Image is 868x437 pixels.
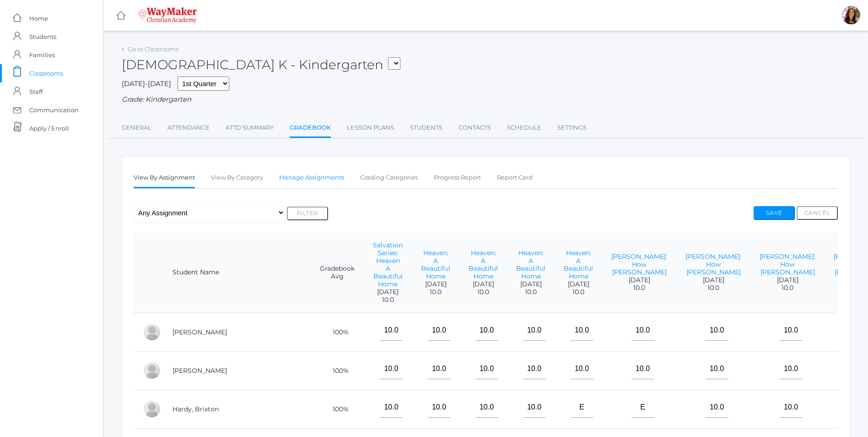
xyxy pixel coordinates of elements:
[760,276,815,284] span: [DATE]
[173,366,227,375] a: [PERSON_NAME]
[469,288,498,296] span: 10.0
[122,94,850,105] div: Grade: Kindergarten
[458,119,491,137] a: Contacts
[290,119,331,138] a: Gradebook
[410,119,442,137] a: Students
[611,276,667,284] span: [DATE]
[421,288,450,296] span: 10.0
[311,232,364,313] th: Gradebook Avg
[685,284,741,292] span: 10.0
[360,169,418,187] a: Grading Categories
[167,119,210,137] a: Attendance
[122,119,151,137] a: General
[564,288,593,296] span: 10.0
[469,280,498,288] span: [DATE]
[557,119,587,137] a: Settings
[754,206,795,220] button: Save
[128,45,178,53] a: Go to Classrooms
[516,249,545,280] a: Heaven: A Beautiful Home
[138,7,197,23] img: 4_waymaker-logo-stack-white.png
[163,232,311,313] th: Student Name
[211,169,263,187] a: View By Category
[760,284,815,292] span: 10.0
[311,313,364,351] td: 100%
[347,119,394,137] a: Lesson Plans
[760,252,815,276] a: [PERSON_NAME]: How [PERSON_NAME]
[173,328,227,336] a: [PERSON_NAME]
[122,58,400,72] h2: [DEMOGRAPHIC_DATA] K - Kindergarten
[516,280,545,288] span: [DATE]
[29,64,63,82] span: Classrooms
[797,206,838,220] button: Cancel
[226,119,274,137] a: Attd Summary
[611,252,667,276] a: [PERSON_NAME]: How [PERSON_NAME]
[29,9,48,27] span: Home
[311,390,364,428] td: 100%
[173,405,219,413] a: Hardy, Brixton
[373,241,403,288] a: Salvation Series: Heaven A Beautiful Home
[373,288,403,296] span: [DATE]
[311,351,364,390] td: 100%
[143,323,161,341] div: Abby Backstrom
[516,288,545,296] span: 10.0
[279,169,344,187] a: Manage Assignments
[685,276,741,284] span: [DATE]
[29,82,43,101] span: Staff
[507,119,541,137] a: Schedule
[29,119,69,137] span: Apply / Enroll
[685,252,741,276] a: [PERSON_NAME]: How [PERSON_NAME]
[29,46,55,64] span: Families
[497,169,533,187] a: Report Card
[421,249,450,280] a: Heaven: A Beautiful Home
[29,101,79,119] span: Communication
[564,280,593,288] span: [DATE]
[611,284,667,292] span: 10.0
[421,280,450,288] span: [DATE]
[434,169,481,187] a: Progress Report
[564,249,593,280] a: Heaven: A Beautiful Home
[29,27,56,46] span: Students
[122,79,171,88] span: [DATE]-[DATE]
[842,6,860,24] div: Gina Pecor
[373,296,403,304] span: 10.0
[143,361,161,380] div: Nolan Gagen
[143,400,161,418] div: Brixton Hardy
[469,249,498,280] a: Heaven: A Beautiful Home
[134,169,195,188] a: View By Assignment
[287,207,328,220] button: Filter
